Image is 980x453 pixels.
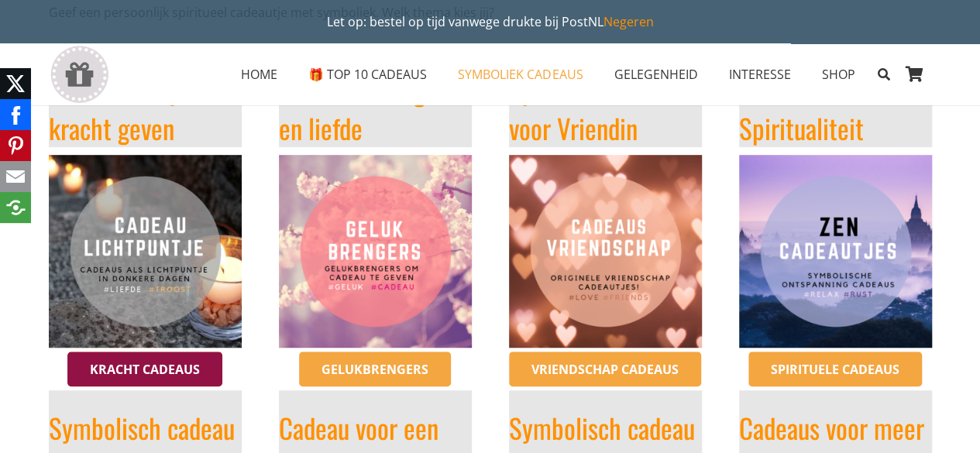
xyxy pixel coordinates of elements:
[603,13,654,30] a: Negeren
[49,155,242,348] img: Troost cadeau herinnering moeilijke tijden ketting kracht kerstmis
[241,66,277,83] span: HOME
[279,155,472,348] img: Geef een geluksbrenger cadeau! Leuk voor een goede vriendin, collega of voor een verjaardag ed
[509,352,701,387] a: Vriendschap cadeaus
[713,55,806,94] a: INTERESSEINTERESSE Menu
[509,155,702,348] a: cadeaus vriendschap symbolisch vriending cadeau origineel inspirerendwinkelen
[279,155,472,348] a: Gelukbrengers om cadeau te geven ketting met symboliek vriendschap verjaardag
[531,361,679,378] span: Vriendschap cadeaus
[806,55,870,94] a: SHOPSHOP Menu
[299,352,451,387] a: Gelukbrengers
[509,155,702,348] img: origineel vriendschap cadeau met speciale betekenis en symboliek - bestel een vriendinnen cadeau ...
[821,66,854,83] span: SHOP
[279,70,466,148] a: Cadeaus voor geluk en liefde
[293,55,442,94] a: 🎁 TOP 10 CADEAUS🎁 TOP 10 CADEAUS Menu
[49,70,189,148] a: Cadeaus die je kracht geven
[458,66,583,83] span: SYMBOLIEK CADEAUS
[225,55,293,94] a: HOMEHOME Menu
[49,46,110,104] a: gift-box-icon-grey-inspirerendwinkelen
[739,155,932,348] a: Ontspanning cadeaus relax cadeautjes Zen inspirerendwinkelen
[322,361,428,378] span: Gelukbrengers
[442,55,598,94] a: SYMBOLIEK CADEAUSSYMBOLIEK CADEAUS Menu
[509,70,695,148] a: Symbolisch cadeau voor Vriendin
[598,55,713,94] a: GELEGENHEIDGELEGENHEID Menu
[728,66,790,83] span: INTERESSE
[748,352,922,387] a: Spirituele cadeaus
[90,361,200,378] span: Kracht cadeaus
[67,352,222,387] a: Kracht cadeaus
[308,66,427,83] span: 🎁 TOP 10 CADEAUS
[771,361,899,378] span: Spirituele cadeaus
[49,155,242,348] a: troost-cadeau-sterkte-ketting-symboliek-overlijden-moeilijke-tijden-cadeaus-inspirerendwinkelen
[739,155,932,348] img: Relax en anti-stress cadeaus voor meer Zen
[870,55,897,94] a: Zoeken
[739,70,864,148] a: Cadeaus Spiritualiteit
[898,43,932,105] a: Winkelwagen
[614,66,697,83] span: GELEGENHEID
